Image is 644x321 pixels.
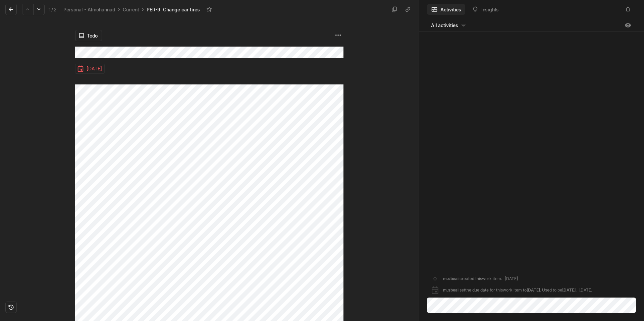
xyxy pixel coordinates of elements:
[75,64,105,74] button: [DATE]
[163,6,200,13] div: Change car tires
[443,287,459,293] span: m.sbeai
[527,287,540,293] span: [DATE]
[118,6,120,13] div: ›
[431,22,458,29] span: All activities
[142,6,144,13] div: ›
[468,4,503,15] button: Insights
[427,20,471,31] button: All activities
[443,276,459,281] span: m.sbeai
[505,276,518,281] span: [DATE]
[443,287,592,293] div: set the due date for this work item to . Used to be .
[562,287,576,293] span: [DATE]
[62,5,117,14] a: Personal - Almohannad
[121,5,141,14] a: Current
[443,276,518,282] div: created this work item .
[579,287,592,293] span: [DATE]
[63,6,115,13] div: Personal - Almohannad
[147,6,160,13] div: PER-9
[75,30,102,41] button: Todo
[49,6,57,13] div: 1 2
[51,7,53,12] span: /
[427,4,465,15] button: Activities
